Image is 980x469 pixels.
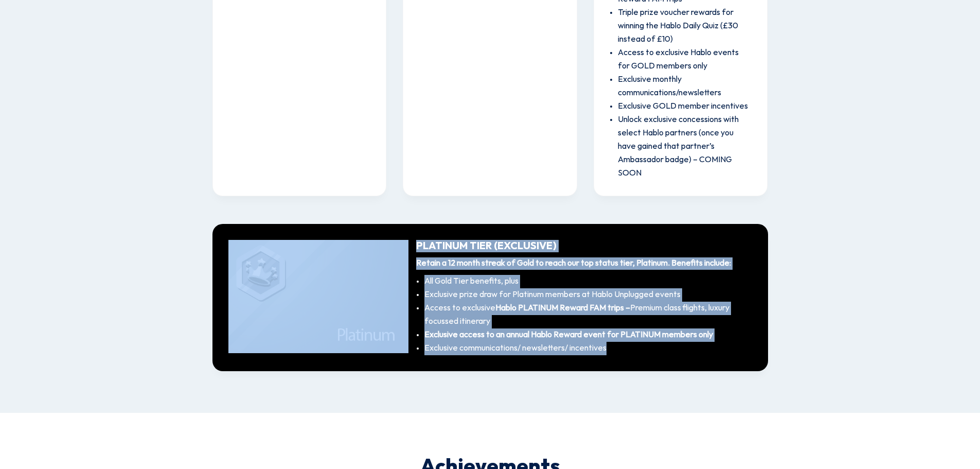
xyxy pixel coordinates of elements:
li: Exclusive GOLD member incentives [618,100,752,113]
span: Platinum Tier (Exclusive) [416,240,557,252]
li: Exclusive monthly communications/newsletters [618,73,752,100]
b: Exclusive access to an annual Hablo Reward event for PLATINUM members only [424,331,713,339]
li: Access to exclusive Hablo events for GOLD members only [618,46,752,73]
b: Hablo PLATINUM Reward FAM trips – [495,304,630,312]
li: Access to exclusive Premium class flights, luxury focussed itinerary [424,302,752,328]
li: Triple prize voucher rewards for winning the Hablo Daily Quiz (£30 instead of £10) [618,6,752,46]
li: All Gold Tier benefits, plus [424,275,752,288]
li: Unlock exclusive concessions with select Hablo partners (once you have gained that partner’s Amba... [618,113,752,180]
li: Exclusive prize draw for Platinum members at Hablo Unplugged events [424,288,752,302]
li: Exclusive communications/ newsletters/ incentives [424,342,752,355]
strong: Retain a 12 month streak of Gold to reach our top status tier, Platinum. Benefits include: [416,259,731,268]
